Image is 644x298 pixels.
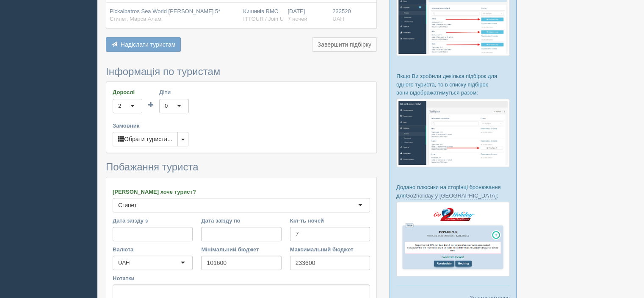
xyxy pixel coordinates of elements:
span: UAH [332,16,344,22]
div: Єгипет [118,201,137,209]
label: Максимальний бюджет [290,245,370,253]
img: %D0%BF%D1%96%D0%B4%D0%B1%D1%96%D1%80%D0%BA%D0%B8-%D0%B3%D1%80%D1%83%D0%BF%D0%B0-%D1%81%D1%80%D0%B... [396,99,510,167]
label: Замовник [113,122,370,130]
div: 2 [118,102,121,110]
div: 0 [165,102,168,110]
label: Нотатки [113,274,370,282]
span: Надіслати туристам [121,41,176,48]
div: UAH [118,259,130,267]
button: Обрати туриста... [113,132,178,146]
a: Go2holiday у [GEOGRAPHIC_DATA] [406,192,497,199]
button: Завершити підбірку [312,37,377,52]
span: Pickalbatros Sea World [PERSON_NAME] 5* [110,8,220,14]
span: ITTOUR / Join UP! [243,16,289,22]
p: Додано плюсики на сторінці бронювання для : [396,183,510,199]
span: Єгипет, Марса Алам [110,16,161,22]
label: Дата заїзду по [201,217,281,225]
h3: Інформація по туристам [106,66,377,77]
label: Валюта [113,245,193,253]
div: [DATE] [287,8,326,23]
label: [PERSON_NAME] хоче турист? [113,188,370,196]
div: Кишинів RMO [243,8,281,23]
label: Діти [159,88,189,96]
img: go2holiday-proposal-for-travel-agency.png [396,202,510,276]
input: 7-10 або 7,10,14 [290,227,370,241]
span: Побажання туриста [106,161,199,173]
button: Надіслати туристам [106,37,181,52]
label: Мінімальний бюджет [201,245,281,253]
span: 233520 [332,8,351,14]
label: Дата заїзду з [113,217,193,225]
label: Дорослі [113,88,142,96]
label: Кіл-ть ночей [290,217,370,225]
span: 7 ночей [287,16,307,22]
p: Якщо Ви зробили декілька підбірок для одного туриста, то в списку підбірок вони відображатимуться... [396,72,510,96]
